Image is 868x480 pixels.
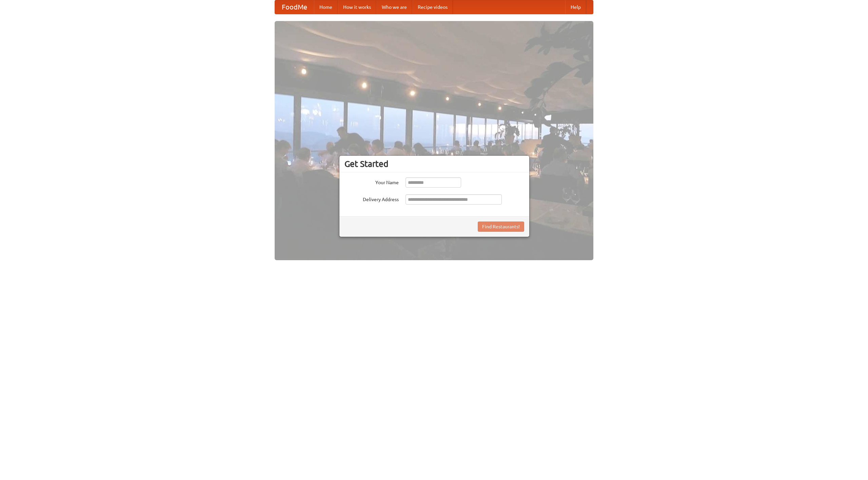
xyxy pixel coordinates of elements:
a: FoodMe [275,0,314,14]
label: Your Name [344,177,399,186]
a: Home [314,0,338,14]
button: Find Restaurants! [478,222,524,232]
a: How it works [338,0,376,14]
a: Who we are [376,0,412,14]
label: Delivery Address [344,194,399,203]
h3: Get Started [344,159,524,169]
a: Recipe videos [412,0,453,14]
a: Help [565,0,586,14]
